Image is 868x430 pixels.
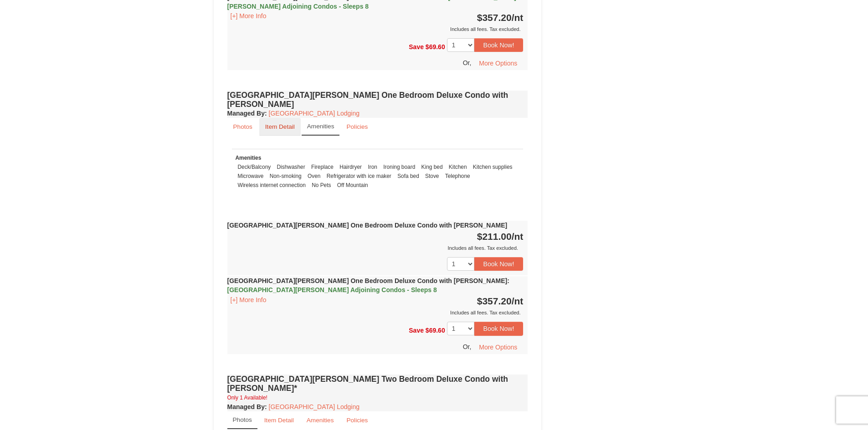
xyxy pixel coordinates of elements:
button: Book Now! [474,257,524,271]
button: [+] More Info [227,11,270,21]
li: Iron [365,162,380,172]
small: Only 1 Available! [227,395,267,401]
span: $69.60 [426,43,445,51]
strong: $211.00 [477,231,524,242]
small: Amenities [307,417,334,424]
li: Off Mountain [335,181,370,190]
a: Amenities [302,118,340,136]
span: Or, [463,343,472,350]
small: Amenities [236,155,262,161]
a: Photos [227,411,257,429]
li: Non-smoking [267,172,304,181]
button: More Options [473,56,523,70]
li: Stove [423,172,441,181]
small: Photos [233,123,252,130]
li: Dishwasher [275,162,308,172]
button: [+] More Info [227,295,270,305]
li: Refrigerator with ice maker [324,172,394,181]
span: Managed By [227,110,265,117]
span: Save [409,43,424,51]
span: Save [409,327,424,334]
strong: : [227,403,267,410]
li: Deck/Balcony [236,162,273,172]
span: : [507,277,509,284]
small: Item Detail [265,123,295,130]
li: Hairdryer [337,162,364,172]
a: Amenities [301,411,340,429]
button: Book Now! [474,38,524,52]
a: [GEOGRAPHIC_DATA] Lodging [269,110,360,117]
button: Book Now! [474,322,524,335]
small: Photos [233,416,252,423]
small: Amenities [307,123,334,130]
li: Kitchen supplies [471,162,515,172]
strong: [GEOGRAPHIC_DATA][PERSON_NAME] One Bedroom Deluxe Condo with [PERSON_NAME] [227,277,509,293]
li: Oven [305,172,323,181]
li: Sofa bed [395,172,421,181]
a: Item Detail [258,411,300,429]
li: Ironing board [381,162,417,172]
li: Wireless internet connection [236,181,308,190]
span: /nt [512,231,524,242]
span: $69.60 [426,327,445,334]
span: /nt [512,296,524,306]
strong: [GEOGRAPHIC_DATA][PERSON_NAME] One Bedroom Deluxe Condo with [PERSON_NAME] [227,222,508,229]
span: /nt [512,12,524,23]
button: More Options [473,340,523,354]
strong: : [227,110,267,117]
a: Policies [340,118,374,136]
div: Includes all fees. Tax excluded. [227,25,524,34]
span: Or, [463,59,472,66]
small: Item Detail [264,417,294,424]
li: Microwave [236,172,266,181]
span: Managed By [227,403,265,410]
li: No Pets [309,181,333,190]
small: Policies [346,417,368,424]
a: [GEOGRAPHIC_DATA] Lodging [269,403,360,410]
small: Policies [346,123,368,130]
h4: [GEOGRAPHIC_DATA][PERSON_NAME] Two Bedroom Deluxe Condo with [PERSON_NAME]* [227,374,528,393]
div: Includes all fees. Tax excluded. [227,243,524,253]
a: Policies [340,411,374,429]
li: Fireplace [309,162,336,172]
a: Item Detail [259,118,301,136]
li: King bed [419,162,445,172]
h4: [GEOGRAPHIC_DATA][PERSON_NAME] One Bedroom Deluxe Condo with [PERSON_NAME] [227,91,528,109]
div: Includes all fees. Tax excluded. [227,308,524,317]
span: [GEOGRAPHIC_DATA][PERSON_NAME] Adjoining Condos - Sleeps 8 [227,286,437,293]
a: Photos [227,118,258,136]
li: Kitchen [447,162,469,172]
span: $357.20 [477,296,512,306]
span: $357.20 [477,12,512,23]
li: Telephone [443,172,473,181]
